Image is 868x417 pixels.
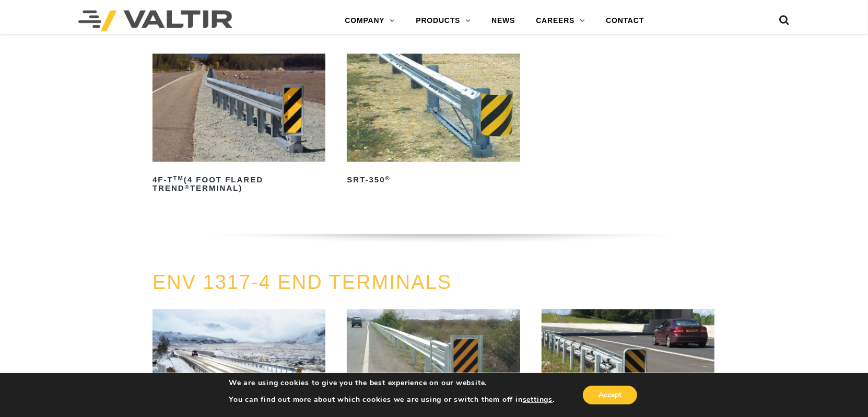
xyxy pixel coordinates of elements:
[153,16,237,38] a: FLARED
[347,54,520,188] a: SRT-350®
[405,10,481,31] a: PRODUCTS
[229,395,555,404] p: You can find out more about which cookies we are using or switch them off in .
[153,171,325,196] h2: 4F-T (4 Foot Flared TREND Terminal)
[229,378,555,388] p: We are using cookies to give you the best experience on our website.
[481,10,525,31] a: NEWS
[583,386,637,404] button: Accept
[523,395,553,404] button: settings
[595,10,654,31] a: CONTACT
[185,184,190,190] sup: ®
[385,175,391,181] sup: ®
[173,175,184,181] sup: TM
[525,10,595,31] a: CAREERS
[347,171,520,188] h2: SRT-350
[334,10,405,31] a: COMPANY
[153,271,452,293] a: ENV 1317-4 END TERMINALS
[153,54,325,196] a: 4F-TTM(4 Foot Flared TREND®Terminal)
[78,10,232,31] img: Valtir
